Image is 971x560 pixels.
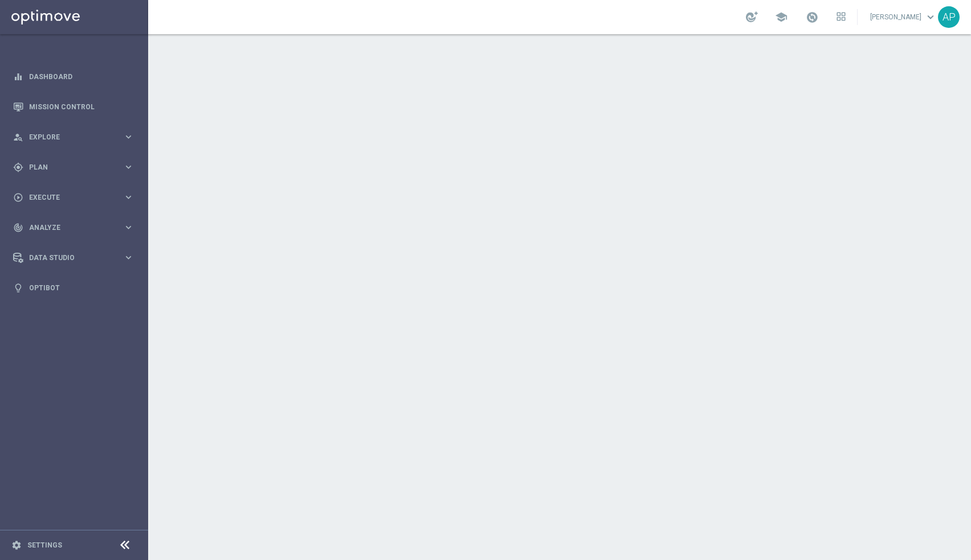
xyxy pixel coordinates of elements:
[123,252,134,263] i: keyboard_arrow_right
[123,222,134,233] i: keyboard_arrow_right
[29,92,134,122] a: Mission Control
[13,133,134,142] button: person_search Explore keyboard_arrow_right
[13,132,123,142] div: Explore
[13,92,134,122] div: Mission Control
[13,61,134,92] div: Dashboard
[29,61,134,92] a: Dashboard
[123,162,134,172] i: keyboard_arrow_right
[13,283,23,293] i: lightbulb
[13,253,123,263] div: Data Studio
[924,11,937,23] span: keyboard_arrow_down
[29,273,134,303] a: Optibot
[869,9,938,26] a: [PERSON_NAME]keyboard_arrow_down
[13,72,23,82] i: equalizer
[13,223,134,232] button: track_changes Analyze keyboard_arrow_right
[27,542,62,549] a: Settings
[775,11,788,23] span: school
[13,283,134,293] button: lightbulb Optibot
[29,254,123,261] span: Data Studio
[13,163,134,172] button: gps_fixed Plan keyboard_arrow_right
[123,192,134,203] i: keyboard_arrow_right
[11,540,22,550] i: settings
[13,223,123,233] div: Analyze
[13,253,134,262] button: Data Studio keyboard_arrow_right
[938,6,960,28] div: AP
[13,132,23,142] i: person_search
[13,162,23,172] i: gps_fixed
[13,72,134,81] button: equalizer Dashboard
[13,102,134,112] button: Mission Control
[29,194,123,201] span: Execute
[13,193,134,202] button: play_circle_outline Execute keyboard_arrow_right
[29,224,123,231] span: Analyze
[123,131,134,142] i: keyboard_arrow_right
[13,223,23,233] i: track_changes
[29,164,123,171] span: Plan
[13,192,23,203] i: play_circle_outline
[13,162,123,172] div: Plan
[29,134,123,141] span: Explore
[13,192,123,203] div: Execute
[13,273,134,303] div: Optibot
